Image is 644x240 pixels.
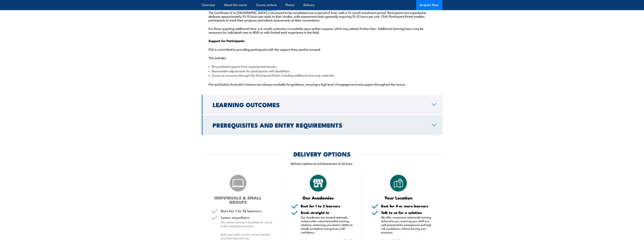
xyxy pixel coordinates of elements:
[209,38,245,43] strong: Support for Participants
[213,102,426,107] h2: Learning Outcomes
[202,161,442,166] p: Delivery options to suit businesses of all sizes.
[221,220,273,228] p: Our online training is available for course to be completed anywhere.
[291,196,345,200] h3: Our Academies
[209,69,436,73] li: Reasonable adjustments for participants with disabilities
[381,204,433,208] h5: Best for 4 or more learners
[209,26,436,34] p: For those requiring additional time, a 6-month extension is available upon written request, which...
[211,196,265,204] h3: INDIVIDUALS & SMALL GROUPS
[209,11,436,22] p: The Certificate IV in [GEOGRAPHIC_DATA] is structured to be completed over a period of time, with...
[221,216,273,219] h5: Learn anywhere
[381,211,433,214] h5: Talk to us for a solution
[213,122,426,128] h2: Prerequisites and Entry Requirements
[301,204,353,208] h5: Best for 1 to 3 learners
[221,209,273,213] h5: Best for 1 to 12 learners
[209,56,436,59] p: This includes:
[209,47,436,51] p: FSA is committed to providing participants with the support they need to succeed.
[221,232,273,240] p: Book your seats via the course schedule at a time that suits you.
[202,95,442,114] a: Learning Outcomes
[381,215,433,234] p: We offer convenient nationwide training tailored to you, ensuring your staff are well-prepared fo...
[209,73,436,77] li: Access to resources through the Participant Portal, including additional learning materials
[372,196,426,200] h3: Your Location
[294,151,351,156] h2: DELIVERY OPTIONS
[301,211,353,214] h5: Book straight in
[202,115,442,135] a: Prerequisites and Entry Requirements
[209,82,436,86] p: Fire and Safety Australia's trainers are always available for guidance, ensuring a high level of ...
[301,215,353,234] p: Our Academies are located nationally and provide customised safety training solutions, enhancing ...
[209,64,436,68] li: Personalised support from experienced trainers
